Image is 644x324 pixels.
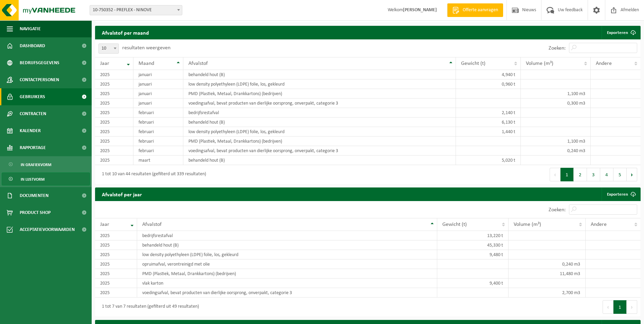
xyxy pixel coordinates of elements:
td: 4,940 t [456,70,521,79]
span: Documenten [20,187,49,204]
span: Contactpersonen [20,71,59,88]
td: behandeld hout (B) [183,156,456,165]
td: 2025 [95,137,133,146]
td: behandeld hout (B) [137,240,437,250]
button: 1 [560,168,574,181]
td: 2025 [95,98,133,108]
td: 2025 [95,79,133,89]
span: Jaar [100,222,109,227]
td: 2025 [95,108,133,118]
td: low density polyethyleen (LDPE) folie, los, gekleurd [183,79,456,89]
td: 0,960 t [456,79,521,89]
td: 2025 [95,278,137,288]
span: Andere [591,222,607,227]
td: opruimafval, verontreinigd met olie [137,259,437,269]
div: 1 tot 10 van 44 resultaten (gefilterd uit 339 resultaten) [98,168,206,181]
span: 10-750352 - PREFLEX - NINOVE [90,5,182,15]
span: Afvalstof [188,61,208,66]
span: Volume (m³) [526,61,553,66]
td: low density polyethyleen (LDPE) folie, los, gekleurd [183,127,456,137]
span: Andere [596,61,612,66]
a: In lijstvorm [2,173,90,185]
td: januari [133,89,183,98]
span: Gewicht (t) [461,61,485,66]
span: Offerte aanvragen [461,7,500,14]
span: In grafiekvorm [21,158,51,171]
td: voedingsafval, bevat producten van dierlijke oorsprong, onverpakt, categorie 3 [183,98,456,108]
span: Kalender [20,122,41,139]
td: 1,100 m3 [521,89,591,98]
td: 11,480 m3 [509,269,586,278]
td: 6,130 t [456,118,521,127]
button: Previous [550,168,560,181]
span: Maand [139,61,154,66]
td: 2025 [95,288,137,298]
span: 10 [99,44,118,53]
span: Jaar [100,61,109,66]
td: voedingsafval, bevat producten van dierlijke oorsprong, onverpakt, categorie 3 [183,146,456,156]
div: 1 tot 7 van 7 resultaten (gefilterd uit 49 resultaten) [98,301,199,313]
td: 2025 [95,156,133,165]
td: 0,240 m3 [521,146,591,156]
td: 13,220 t [437,231,509,240]
td: 2025 [95,269,137,278]
span: Afvalstof [142,222,162,227]
a: In grafiekvorm [2,158,90,171]
a: Offerte aanvragen [447,3,503,17]
td: 45,330 t [437,240,509,250]
span: Rapportage [20,139,46,156]
button: 1 [613,300,627,314]
button: 4 [600,168,613,181]
td: 2025 [95,259,137,269]
span: 10-750352 - PREFLEX - NINOVE [90,5,182,15]
button: Previous [603,300,613,314]
h2: Afvalstof per jaar [95,187,149,201]
span: Contracten [20,105,46,122]
a: Exporteren [602,187,640,201]
strong: [PERSON_NAME] [403,7,437,13]
label: resultaten weergeven [122,45,170,51]
span: Gebruikers [20,88,45,105]
td: behandeld hout (B) [183,70,456,79]
button: 2 [574,168,587,181]
td: januari [133,98,183,108]
span: Volume (m³) [514,222,541,227]
label: Zoeken: [549,207,566,213]
td: 9,400 t [437,278,509,288]
td: februari [133,146,183,156]
button: Next [627,300,637,314]
td: februari [133,137,183,146]
td: PMD (Plastiek, Metaal, Drankkartons) (bedrijven) [137,269,437,278]
td: 2,700 m3 [509,288,586,298]
td: 2025 [95,250,137,259]
td: 2025 [95,89,133,98]
td: maart [133,156,183,165]
span: In lijstvorm [21,173,44,186]
td: vlak karton [137,278,437,288]
td: 0,300 m3 [521,98,591,108]
span: Bedrijfsgegevens [20,54,59,71]
td: voedingsafval, bevat producten van dierlijke oorsprong, onverpakt, categorie 3 [137,288,437,298]
span: 10 [98,43,119,54]
td: 5,020 t [456,156,521,165]
span: Acceptatievoorwaarden [20,221,75,238]
td: februari [133,127,183,137]
h2: Afvalstof per maand [95,26,156,39]
td: 0,240 m3 [509,259,586,269]
button: Next [627,168,637,181]
button: 3 [587,168,600,181]
label: Zoeken: [549,46,566,51]
button: 5 [613,168,627,181]
td: februari [133,118,183,127]
td: februari [133,108,183,118]
span: Navigatie [20,20,41,37]
td: 2,140 t [456,108,521,118]
td: behandeld hout (B) [183,118,456,127]
td: 9,480 t [437,250,509,259]
td: bedrijfsrestafval [137,231,437,240]
td: PMD (Plastiek, Metaal, Drankkartons) (bedrijven) [183,89,456,98]
td: 2025 [95,240,137,250]
td: 2025 [95,146,133,156]
span: Gewicht (t) [442,222,467,227]
a: Exporteren [602,26,640,39]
